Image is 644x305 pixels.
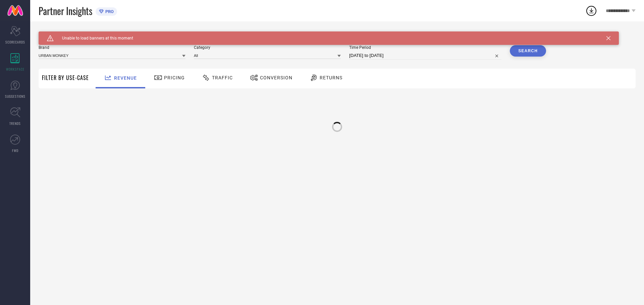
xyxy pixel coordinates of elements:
[164,75,185,80] span: Pricing
[12,148,18,153] span: FWD
[54,36,133,41] span: Unable to load banners at this moment
[39,31,85,37] span: SYSTEM WORKSPACE
[5,40,25,45] span: SCORECARDS
[39,45,185,50] span: Brand
[5,94,25,99] span: SUGGESTIONS
[42,74,89,82] span: Filter By Use-Case
[260,75,292,80] span: Conversion
[6,67,24,72] span: WORKSPACE
[104,9,114,14] span: PRO
[510,45,546,57] button: Search
[39,4,92,18] span: Partner Insights
[585,5,597,17] div: Open download list
[212,75,233,80] span: Traffic
[194,45,341,50] span: Category
[9,121,21,126] span: TRENDS
[320,75,342,80] span: Returns
[349,45,501,50] span: Time Period
[114,75,137,81] span: Revenue
[349,52,501,60] input: Select time period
